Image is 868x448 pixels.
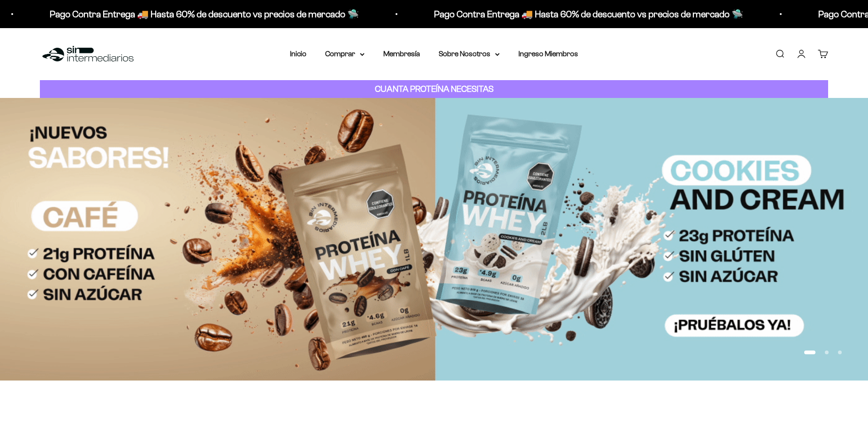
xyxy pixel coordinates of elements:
p: Pago Contra Entrega 🚚 Hasta 60% de descuento vs precios de mercado 🛸 [431,7,740,22]
summary: Comprar [325,48,365,60]
summary: Sobre Nosotros [439,48,500,60]
a: Ingreso Miembros [518,50,578,58]
a: Inicio [290,50,306,58]
strong: CUANTA PROTEÍNA NECESITAS [375,84,494,94]
p: Pago Contra Entrega 🚚 Hasta 60% de descuento vs precios de mercado 🛸 [47,7,356,22]
a: Membresía [383,50,420,58]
